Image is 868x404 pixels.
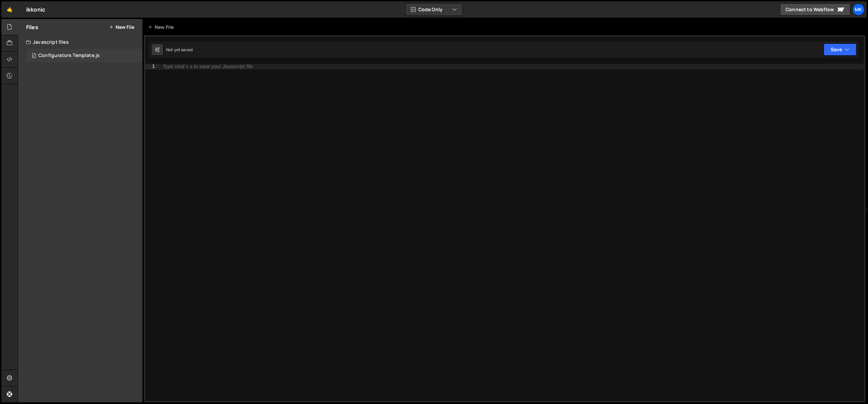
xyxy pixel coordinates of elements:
div: ikkonic [26,5,45,14]
div: 1 [145,64,159,70]
a: MK [852,3,865,16]
a: 🤙 [1,1,18,18]
div: 16554/44995.js [26,49,142,62]
button: New File [109,24,134,30]
div: Not yet saved [166,47,193,53]
a: Connect to Webflow [780,3,850,16]
h2: Files [26,23,38,31]
button: Code Only [406,3,462,16]
button: Save [824,43,856,56]
div: New File [148,24,176,31]
div: Type cmd + s to save your Javascript file. [163,64,254,69]
div: Configurators Template.js [38,53,100,59]
span: 0 [32,54,36,59]
div: Javascript files [18,35,142,49]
